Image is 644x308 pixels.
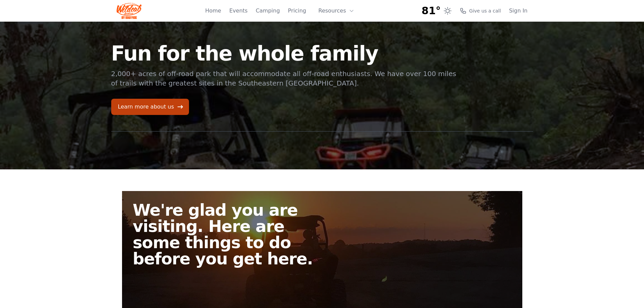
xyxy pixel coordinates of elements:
button: Resources [314,4,358,18]
img: Wildcat Logo [117,3,142,19]
a: Events [229,7,247,15]
h1: Fun for the whole family [111,43,457,64]
span: Give us a call [469,7,501,14]
a: Camping [256,7,280,15]
a: Sign In [509,7,528,15]
span: 81° [422,5,441,17]
p: 2,000+ acres of off-road park that will accommodate all off-road enthusiasts. We have over 100 mi... [111,69,457,88]
a: Learn more about us [111,99,189,115]
a: Give us a call [460,7,501,14]
a: Home [205,7,221,15]
a: Pricing [288,7,306,15]
h2: We're glad you are visiting. Here are some things to do before you get here. [133,202,328,267]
